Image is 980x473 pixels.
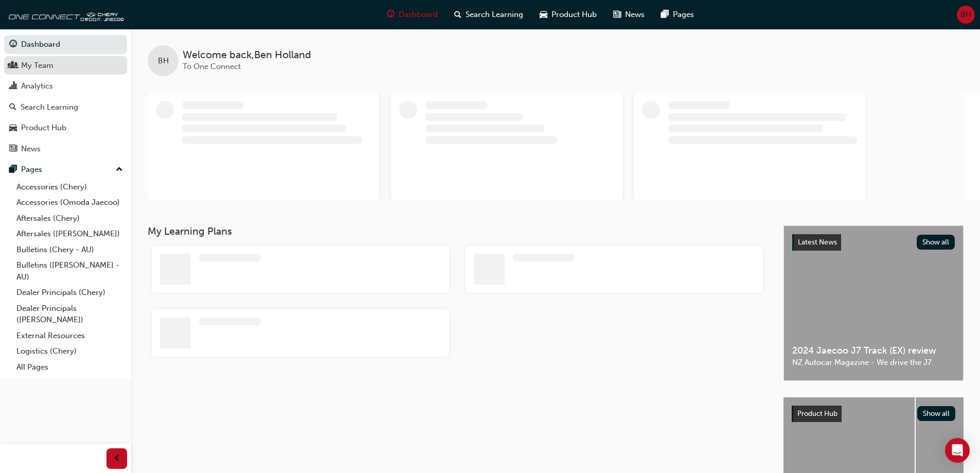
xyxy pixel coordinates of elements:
[792,357,955,369] span: NZ Autocar Magazine - We drive the J7.
[379,4,446,25] a: guage-iconDashboard
[466,9,523,21] span: Search Learning
[917,235,955,250] button: Show all
[4,35,127,54] a: Dashboard
[792,406,955,422] a: Product HubShow all
[613,8,621,21] span: news-icon
[183,49,311,61] span: Welcome back , Ben Holland
[4,160,127,179] button: Pages
[158,55,169,67] span: BH
[625,9,645,21] span: News
[12,179,127,195] a: Accessories (Chery)
[12,301,127,328] a: Dealer Principals ([PERSON_NAME])
[531,4,605,25] a: car-iconProduct Hub
[792,234,955,251] a: Latest NewsShow all
[148,225,767,237] h3: My Learning Plans
[783,225,964,381] a: Latest NewsShow all2024 Jaecoo J7 Track (EX) reviewNZ Autocar Magazine - We drive the J7.
[653,4,702,25] a: pages-iconPages
[12,343,127,359] a: Logistics (Chery)
[21,143,41,155] div: News
[605,4,653,25] a: news-iconNews
[540,8,547,21] span: car-icon
[446,4,531,25] a: search-iconSearch Learning
[21,101,78,113] div: Search Learning
[673,9,694,21] span: Pages
[12,242,127,258] a: Bulletins (Chery - AU)
[399,9,438,21] span: Dashboard
[454,8,461,21] span: search-icon
[945,438,970,463] div: Open Intercom Messenger
[21,60,54,72] div: My Team
[9,40,17,49] span: guage-icon
[387,8,395,21] span: guage-icon
[4,118,127,137] a: Product Hub
[4,139,127,159] a: News
[4,33,127,160] button: DashboardMy TeamAnalyticsSearch LearningProduct HubNews
[116,163,123,177] span: up-icon
[4,77,127,96] a: Analytics
[12,359,127,375] a: All Pages
[4,98,127,117] a: Search Learning
[113,452,121,465] span: prev-icon
[792,345,955,357] span: 2024 Jaecoo J7 Track (EX) review
[183,62,241,71] span: To One Connect
[12,285,127,301] a: Dealer Principals (Chery)
[798,238,837,247] span: Latest News
[21,80,53,92] div: Analytics
[12,328,127,344] a: External Resources
[5,4,123,25] img: oneconnect
[12,211,127,226] a: Aftersales (Chery)
[9,61,17,71] span: people-icon
[21,164,42,176] div: Pages
[21,122,66,134] div: Product Hub
[9,165,17,174] span: pages-icon
[551,9,597,21] span: Product Hub
[9,82,17,91] span: chart-icon
[12,195,127,211] a: Accessories (Omoda Jaecoo)
[4,56,127,75] a: My Team
[957,6,975,24] button: BH
[797,409,838,418] span: Product Hub
[12,226,127,242] a: Aftersales ([PERSON_NAME])
[960,9,971,21] span: BH
[9,145,17,154] span: news-icon
[9,103,16,112] span: search-icon
[12,257,127,285] a: Bulletins ([PERSON_NAME] - AU)
[9,124,17,133] span: car-icon
[917,406,956,421] button: Show all
[661,8,669,21] span: pages-icon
